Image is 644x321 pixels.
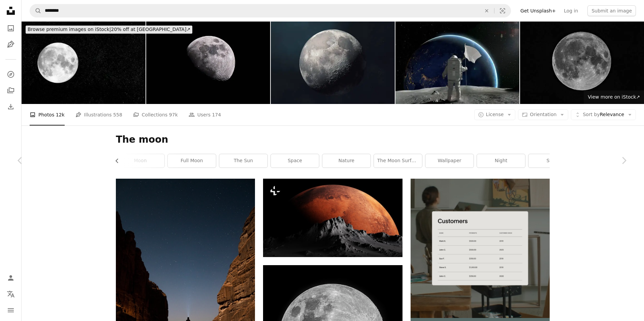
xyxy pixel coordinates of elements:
img: Full moon with stars in dark sky [22,22,146,104]
a: Browse premium images on iStock|20% off at [GEOGRAPHIC_DATA]↗ [22,22,196,38]
span: License [486,112,504,117]
button: Clear [479,4,494,17]
a: Log in [560,5,582,16]
img: a red moon rising over the top of a mountain [263,179,402,257]
a: Download History [4,100,18,113]
a: a person standing in the middle of a desert at night [116,280,255,286]
button: Orientation [518,109,568,120]
a: night [477,154,525,168]
img: file-1747939376688-baf9a4a454ffimage [411,179,550,318]
a: space [271,154,319,168]
a: full moon [168,154,216,168]
img: Astronaut On Moon Holding White Flag [395,22,519,104]
a: Get Unsplash+ [516,5,560,16]
form: Find visuals sitewide [30,4,511,17]
button: Search Unsplash [30,4,41,17]
button: Menu [4,304,18,317]
img: Moon in outer space [271,22,395,104]
span: 174 [212,111,221,118]
a: stars [528,154,577,168]
img: Full moon with many stars in the dark night. [520,22,644,104]
button: Language [4,287,18,301]
a: Explore [4,68,18,81]
a: Log in / Sign up [4,271,18,285]
a: View more on iStock↗ [584,91,644,104]
span: 20% off at [GEOGRAPHIC_DATA] ↗ [28,27,190,32]
button: License [474,109,516,120]
a: wallpaper [425,154,474,168]
a: a red moon rising over the top of a mountain [263,215,402,221]
h1: The moon [116,134,550,146]
span: View more on iStock ↗ [588,94,640,100]
span: 558 [113,111,122,118]
a: Users 174 [189,104,221,126]
span: Orientation [530,112,556,117]
a: nature [322,154,371,168]
span: Sort by [583,112,600,117]
a: the sun [219,154,267,168]
button: Sort byRelevance [571,109,636,120]
span: Browse premium images on iStock | [28,27,111,32]
a: Photos [4,22,18,35]
a: Illustrations 558 [75,104,122,126]
img: Waxing Gibbous Moon [146,22,270,104]
button: Visual search [494,4,511,17]
a: moon [116,154,164,168]
a: the moon surface [374,154,422,168]
span: Relevance [583,111,624,118]
button: scroll list to the left [116,154,123,168]
span: 97k [169,111,178,118]
button: Submit an image [587,5,636,16]
a: Next [604,128,644,193]
a: Collections [4,84,18,97]
a: Collections 97k [133,104,178,126]
a: Illustrations [4,38,18,51]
